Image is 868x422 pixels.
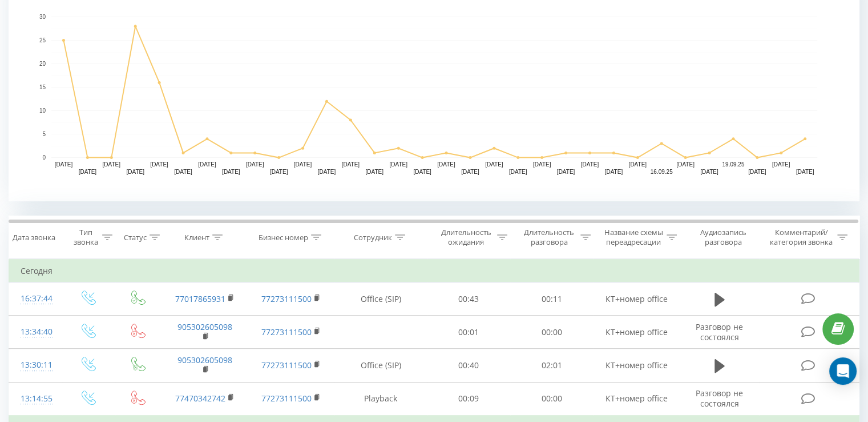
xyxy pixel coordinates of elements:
td: КТ+номер office [593,382,679,416]
text: [DATE] [222,169,240,175]
td: 00:00 [510,316,593,349]
a: 77273111500 [261,360,312,371]
text: [DATE] [389,161,407,168]
td: 00:00 [510,382,593,416]
text: [DATE] [437,161,455,168]
text: 20 [39,61,46,67]
text: [DATE] [605,169,623,175]
td: Playback [334,382,427,416]
div: Клиент [184,233,209,242]
span: Разговор не состоялся [696,388,743,409]
text: [DATE] [461,169,479,175]
div: Длительность разговора [520,228,578,247]
text: [DATE] [270,169,288,175]
text: [DATE] [557,169,575,175]
text: 30 [39,14,46,20]
a: 77273111500 [261,327,312,337]
td: 00:09 [427,382,510,416]
div: Дата звонка [13,233,55,242]
td: КТ+номер office [593,316,679,349]
td: КТ+номер office [593,282,679,316]
td: Сегодня [9,260,859,282]
td: Office (SIP) [334,282,427,316]
text: [DATE] [55,161,73,168]
a: 905302605098 [177,355,232,365]
div: Комментарий/категория звонка [768,228,834,247]
text: [DATE] [700,169,718,175]
text: [DATE] [509,169,527,175]
td: Office (SIP) [334,349,427,382]
text: [DATE] [246,161,264,168]
div: Open Intercom Messenger [829,357,857,385]
text: 5 [42,131,46,137]
a: 77273111500 [261,393,312,404]
div: Длительность ожидания [438,228,495,247]
text: 16.09.25 [651,169,673,175]
text: [DATE] [294,161,312,168]
div: Сотрудник [354,233,392,242]
text: [DATE] [676,161,695,168]
text: 10 [39,108,46,114]
a: 77470342742 [175,393,225,404]
text: [DATE] [174,169,192,175]
text: [DATE] [628,161,647,168]
text: 19.09.25 [722,161,744,168]
div: Бизнес номер [259,233,308,242]
text: [DATE] [342,161,360,168]
text: [DATE] [103,161,121,168]
div: Тип звонка [72,228,99,247]
text: 15 [39,84,46,90]
text: [DATE] [318,169,336,175]
div: 13:34:40 [21,321,51,343]
div: 13:14:55 [21,388,51,410]
td: 00:11 [510,282,593,316]
td: 00:43 [427,282,510,316]
td: 00:01 [427,316,510,349]
text: [DATE] [79,169,97,175]
text: [DATE] [485,161,503,168]
td: 02:01 [510,349,593,382]
td: 00:40 [427,349,510,382]
text: 0 [42,154,46,161]
text: [DATE] [533,161,551,168]
text: [DATE] [150,161,168,168]
span: Разговор не состоялся [696,321,743,343]
text: 25 [39,37,46,43]
div: 16:37:44 [21,288,51,310]
div: Аудиозапись разговора [690,228,757,247]
text: [DATE] [748,169,766,175]
text: [DATE] [413,169,431,175]
text: [DATE] [796,169,814,175]
a: 77273111500 [261,293,312,304]
td: КТ+номер office [593,349,679,382]
a: 905302605098 [177,321,232,332]
text: [DATE] [198,161,216,168]
text: [DATE] [772,161,790,168]
div: Статус [124,233,147,242]
div: Название схемы переадресации [604,228,664,247]
text: [DATE] [365,169,383,175]
text: [DATE] [581,161,599,168]
a: 77017865931 [175,293,225,304]
div: 13:30:11 [21,354,51,376]
text: [DATE] [126,169,144,175]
